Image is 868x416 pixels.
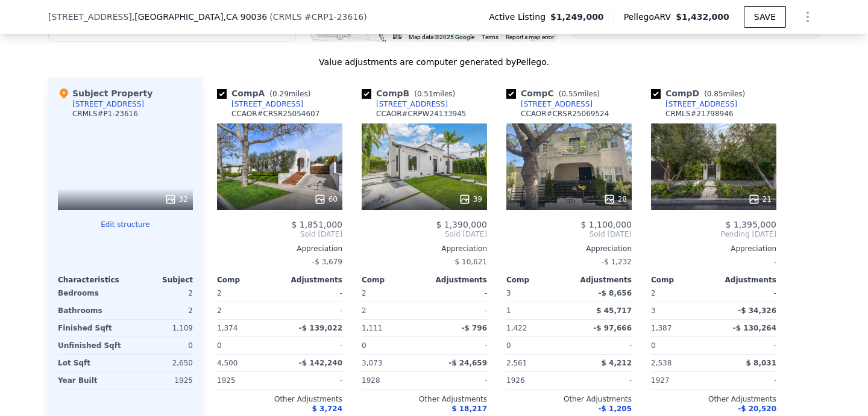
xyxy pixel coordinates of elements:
span: , [GEOGRAPHIC_DATA] [132,11,267,23]
span: -$ 1,232 [602,258,632,266]
div: [STREET_ADDRESS] [376,99,448,109]
div: 21 [748,193,772,205]
div: - [427,337,487,354]
div: Appreciation [506,244,632,253]
span: $ 18,217 [451,405,487,413]
div: Subject [125,275,193,285]
span: 3 [506,289,511,297]
div: Comp A [217,87,315,99]
span: -$ 139,022 [299,324,342,332]
div: - [282,285,342,302]
div: - [427,285,487,302]
a: Terms (opens in new tab) [482,34,498,40]
div: Other Adjustments [651,394,776,404]
span: 2 [651,289,656,297]
span: 4,500 [217,359,237,367]
div: - [716,285,776,302]
span: 1,387 [651,324,671,332]
div: [STREET_ADDRESS] [665,99,737,109]
div: Adjustments [424,275,487,285]
span: $ 45,717 [596,306,632,315]
div: 0 [128,337,193,354]
div: Appreciation [217,244,342,253]
span: 2 [362,289,366,297]
a: Report a map error [506,34,554,40]
a: [STREET_ADDRESS] [506,99,593,109]
span: $ 1,395,000 [725,220,776,229]
div: Comp [506,275,569,285]
div: Comp B [362,87,460,99]
button: SAVE [744,6,786,28]
span: -$ 142,240 [299,359,342,367]
span: $ 10,621 [455,258,487,266]
div: - [427,302,487,319]
div: Other Adjustments [217,394,342,404]
span: 2 [217,289,222,297]
span: 1,422 [506,324,527,332]
span: ( miles) [265,90,315,98]
div: Adjustments [280,275,342,285]
div: Subject Property [58,87,153,99]
span: $ 1,851,000 [291,220,342,229]
span: -$ 34,326 [738,306,776,315]
div: CCAOR # CRSR25054607 [231,109,319,119]
div: Value adjustments are computer generated by Pellego . [48,56,820,68]
span: CRMLS [273,12,302,22]
div: - [651,253,776,270]
span: Map data ©2025 Google [409,34,474,40]
div: Lot Sqft [58,355,123,371]
div: Comp [651,275,714,285]
span: -$ 1,205 [599,405,632,413]
div: [STREET_ADDRESS] [521,99,593,109]
div: Year Built [58,372,123,389]
a: [STREET_ADDRESS] [362,99,448,109]
button: Show Options [796,5,820,29]
div: [STREET_ADDRESS] [72,99,144,109]
span: Pending [DATE] [651,229,776,239]
div: Bathrooms [58,302,123,319]
div: Adjustments [569,275,632,285]
span: Sold [DATE] [217,229,342,239]
span: 0 [506,341,511,350]
div: 1 [506,302,567,319]
span: ( miles) [699,90,750,98]
span: $ 3,724 [312,405,342,413]
div: Comp [217,275,280,285]
div: 28 [603,193,627,205]
div: - [571,337,632,354]
div: CCAOR # CRPW24133945 [376,109,467,119]
span: -$ 130,264 [733,324,776,332]
a: [STREET_ADDRESS] [651,99,737,109]
div: Finished Sqft [58,320,123,337]
div: - [427,372,487,389]
button: Edit structure [58,220,193,229]
span: 0 [362,341,366,350]
span: -$ 97,666 [593,324,632,332]
div: - [716,372,776,389]
span: -$ 3,679 [312,258,342,266]
span: -$ 8,656 [599,289,632,297]
span: ( miles) [554,90,605,98]
div: Appreciation [651,244,776,253]
a: [STREET_ADDRESS] [217,99,303,109]
div: 2 [362,302,422,319]
div: - [571,372,632,389]
div: Comp C [506,87,605,99]
span: Sold [DATE] [506,229,632,239]
span: $1,432,000 [676,12,729,22]
div: 1927 [651,372,711,389]
div: 2,650 [128,355,193,371]
div: - [282,372,342,389]
div: 1,109 [128,320,193,337]
div: Comp [362,275,424,285]
span: $ 1,100,000 [580,220,632,229]
div: 2 [217,302,277,319]
div: Bedrooms [58,285,123,302]
span: [STREET_ADDRESS] [48,11,132,23]
span: 1,111 [362,324,382,332]
button: Keyboard shortcuts [393,34,401,39]
span: -$ 796 [461,324,487,332]
div: Comp D [651,87,750,99]
div: 1925 [128,372,193,389]
span: $ 8,031 [746,359,776,367]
